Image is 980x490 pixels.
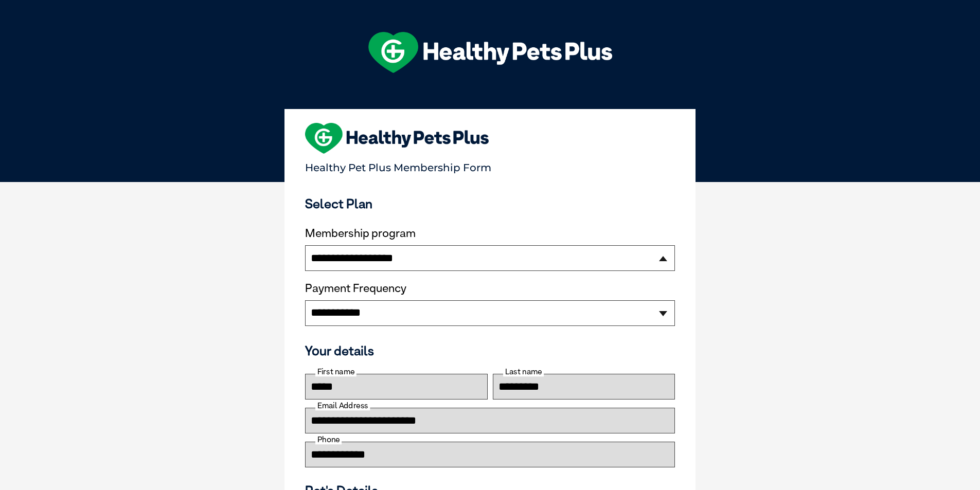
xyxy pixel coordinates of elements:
[315,435,342,444] label: Phone
[305,227,675,240] label: Membership program
[368,32,612,73] img: hpp-logo-landscape-green-white.png
[503,367,544,376] label: Last name
[305,196,675,211] h3: Select Plan
[305,343,675,358] h3: Your details
[305,157,675,174] p: Healthy Pet Plus Membership Form
[315,401,370,410] label: Email Address
[305,123,489,154] img: heart-shape-hpp-logo-large.png
[315,367,357,376] label: First name
[305,282,406,295] label: Payment Frequency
